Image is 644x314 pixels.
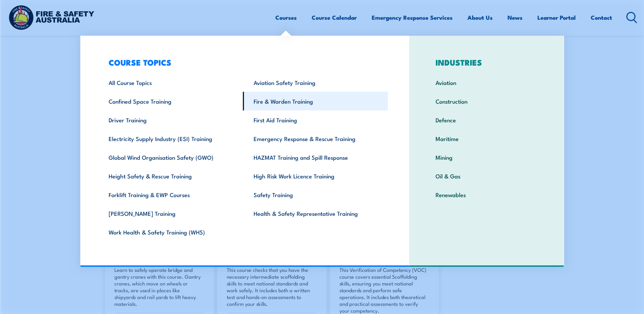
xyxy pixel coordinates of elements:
[98,148,243,167] a: Global Wind Organisation Safety (GWO)
[98,92,243,110] a: Confined Space Training
[425,73,548,92] a: Aviation
[243,167,388,185] a: High Risk Work Licence Training
[243,204,388,223] a: Health & Safety Representative Training
[243,129,388,148] a: Emergency Response & Rescue Training
[425,110,548,129] a: Defence
[98,185,243,204] a: Forklift Training & EWP Courses
[537,8,576,27] a: Learner Portal
[98,57,388,67] h3: COURSE TOPICS
[98,223,243,241] a: Work Health & Safety Training (WHS)
[425,148,548,167] a: Mining
[98,110,243,129] a: Driver Training
[425,167,548,185] a: Oil & Gas
[227,266,315,307] p: This course checks that you have the necessary intermediate scaffolding skills to meet national s...
[372,8,453,27] a: Emergency Response Services
[98,129,243,148] a: Electricity Supply Industry (ESI) Training
[425,185,548,204] a: Renewables
[591,8,612,27] a: Contact
[467,8,493,27] a: About Us
[98,167,243,185] a: Height Safety & Rescue Training
[114,266,203,307] p: Learn to safely operate bridge and gantry cranes with this course. Gantry cranes, which move on w...
[243,148,388,167] a: HAZMAT Training and Spill Response
[243,185,388,204] a: Safety Training
[243,110,388,129] a: First Aid Training
[425,129,548,148] a: Maritime
[425,92,548,110] a: Construction
[98,204,243,223] a: [PERSON_NAME] Training
[243,73,388,92] a: Aviation Safety Training
[312,8,357,27] a: Course Calendar
[243,92,388,110] a: Fire & Warden Training
[98,73,243,92] a: All Course Topics
[275,8,297,27] a: Courses
[339,266,428,314] p: This Verification of Competency (VOC) course covers essential Scaffolding skills, ensuring you me...
[508,8,522,27] a: News
[425,57,548,67] h3: INDUSTRIES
